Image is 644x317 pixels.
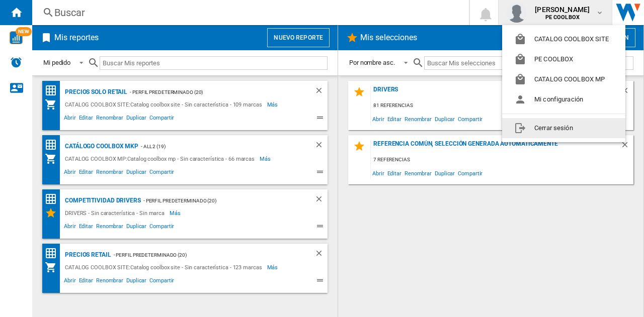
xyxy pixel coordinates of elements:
[502,89,625,110] button: Mi configuración
[502,49,625,69] button: PE COOLBOX
[502,29,625,49] button: CATALOG COOLBOX SITE
[502,118,625,138] button: Cerrar sesión
[502,69,625,89] button: CATALOG COOLBOX MP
